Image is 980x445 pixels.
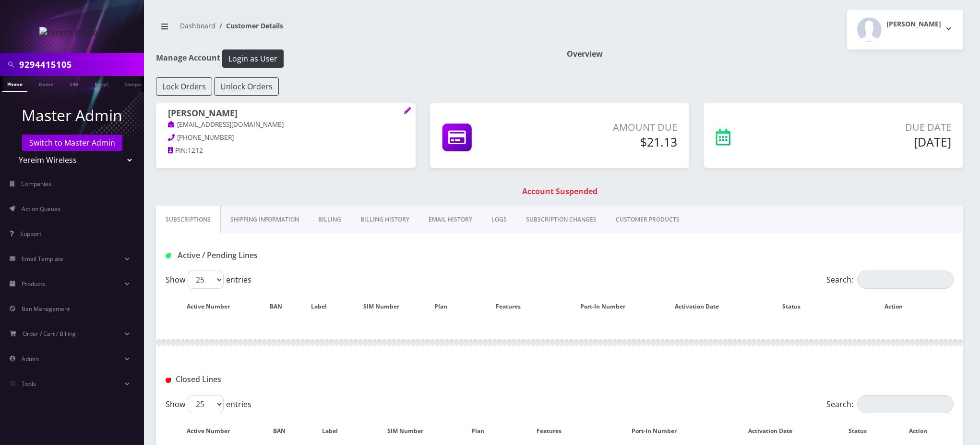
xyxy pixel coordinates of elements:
[166,253,171,259] img: Active / Pending Lines
[188,146,203,155] span: 1212
[168,108,404,120] h1: [PERSON_NAME]
[34,76,58,91] a: Name
[847,10,963,49] button: [PERSON_NAME]
[857,395,954,413] input: Search:
[561,293,655,321] th: Port-In Number
[799,120,951,135] p: Due Date
[21,180,51,188] span: Companies
[167,293,260,321] th: Active Number
[120,76,152,91] a: Company
[168,146,188,156] a: PIN:
[22,355,39,363] span: Admin
[308,417,361,445] th: Label
[19,55,142,74] input: Search in Company
[601,417,717,445] th: Port-In Number
[567,49,963,59] h1: Overview
[301,293,346,321] th: Label
[482,206,516,234] a: LOGS
[222,49,284,68] button: Login as User
[221,206,309,234] a: Shipping Information
[220,52,284,63] a: Login as User
[606,206,689,234] a: CUSTOMER PRODUCTS
[168,120,284,130] a: [EMAIL_ADDRESS][DOMAIN_NAME]
[166,375,418,384] h1: Closed Lines
[22,305,70,313] span: Ban Management
[22,255,63,263] span: Email Template
[39,27,105,38] img: Yereim Wireless
[750,293,843,321] th: Status
[156,77,212,96] button: Lock Orders
[419,206,482,234] a: EMAIL HISTORY
[546,120,678,135] p: Amount Due
[156,206,221,234] a: Subscriptions
[309,206,351,234] a: Billing
[655,293,749,321] th: Activation Date
[215,21,283,31] li: Customer Details
[20,230,41,238] span: Support
[22,205,60,213] span: Action Queues
[886,20,941,28] h2: [PERSON_NAME]
[261,293,300,321] th: BAN
[826,271,954,289] label: Search:
[459,417,506,445] th: Plan
[167,417,260,445] th: Active Number
[65,76,83,91] a: SIM
[893,417,953,445] th: Action
[2,76,27,92] a: Phone
[156,16,552,43] nav: breadcrumb
[22,380,36,388] span: Tools
[158,187,961,196] h1: Account Suspended
[214,77,279,96] button: Unlock Orders
[826,395,954,413] label: Search:
[799,135,951,149] h5: [DATE]
[718,417,833,445] th: Activation Date
[166,378,171,383] img: Closed Lines
[177,133,234,142] span: [PHONE_NUMBER]
[22,135,122,151] a: Switch to Master Admin
[516,206,606,234] a: SUBSCRIPTION CHANGES
[857,271,954,289] input: Search:
[351,206,419,234] a: Billing History
[347,293,425,321] th: SIM Number
[188,395,224,413] select: Showentries
[546,135,678,149] h5: $21.13
[507,417,600,445] th: Features
[426,293,466,321] th: Plan
[23,330,76,338] span: Order / Cart / Billing
[362,417,458,445] th: SIM Number
[844,293,953,321] th: Action
[188,271,224,289] select: Showentries
[90,76,113,91] a: Email
[166,271,251,289] label: Show entries
[22,280,45,288] span: Products
[833,417,892,445] th: Status
[466,293,560,321] th: Features
[166,251,418,260] h1: Active / Pending Lines
[180,21,215,30] a: Dashboard
[156,49,552,68] h1: Manage Account
[166,395,251,413] label: Show entries
[261,417,307,445] th: BAN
